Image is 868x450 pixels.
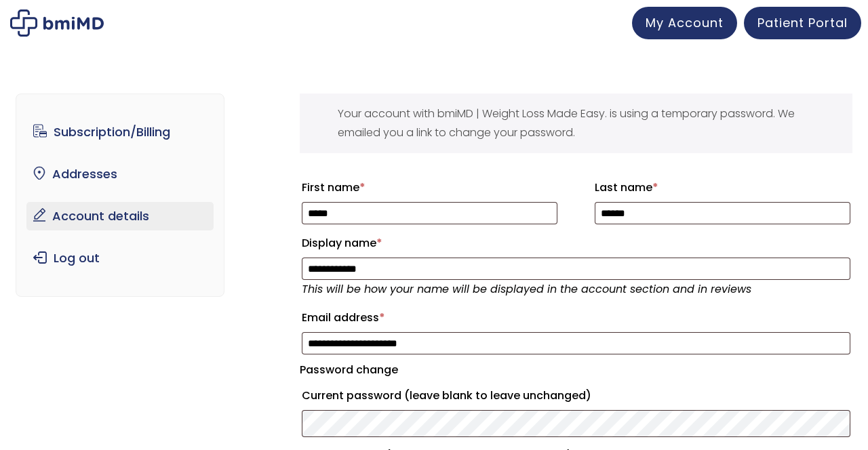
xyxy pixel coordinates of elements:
[26,160,214,188] a: Addresses
[300,94,852,153] div: Your account with bmiMD | Weight Loss Made Easy. is using a temporary password. We emailed you a ...
[26,118,214,146] a: Subscription/Billing
[757,14,848,31] span: Patient Portal
[302,307,850,329] label: Email address
[632,7,737,39] a: My Account
[646,14,724,31] span: My Account
[302,232,850,254] label: Display name
[26,244,214,272] a: Log out
[16,94,225,297] nav: Account pages
[302,281,751,297] em: This will be how your name will be displayed in the account section and in reviews
[300,361,398,380] legend: Password change
[744,7,861,39] a: Patient Portal
[10,9,104,37] img: My account
[302,385,850,407] label: Current password (leave blank to leave unchanged)
[595,177,850,199] label: Last name
[26,202,214,230] a: Account details
[302,177,557,199] label: First name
